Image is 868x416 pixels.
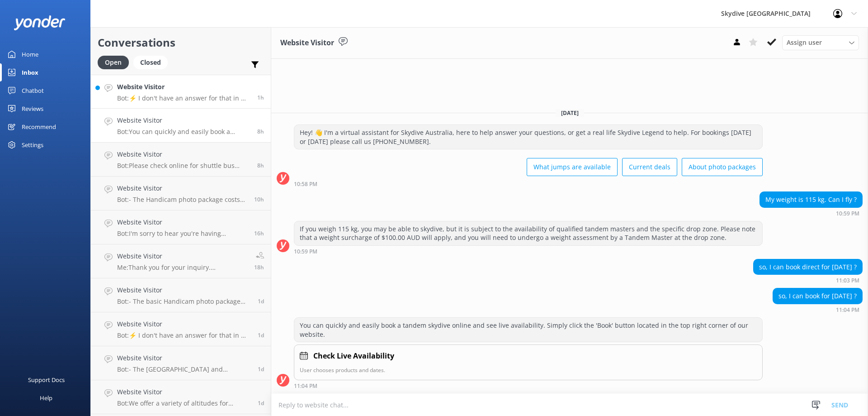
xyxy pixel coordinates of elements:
p: Bot: We offer a variety of altitudes for skydiving, with all dropzones providing jumps up to 15,0... [117,399,251,407]
strong: 10:59 PM [294,249,317,254]
p: Bot: I'm sorry to hear you're having problems with the booking process. Please call us on [PHONE_... [117,230,247,238]
div: Aug 21 2025 10:59pm (UTC +10:00) Australia/Brisbane [294,248,763,254]
span: Aug 21 2025 06:29am (UTC +10:00) Australia/Brisbane [258,297,264,305]
h4: Website Visitor [117,285,251,295]
div: If you weigh 115 kg, you may be able to skydive, but it is subject to the availability of qualifi... [294,221,762,245]
div: Aug 21 2025 11:03pm (UTC +10:00) Australia/Brisbane [753,277,863,283]
div: You can quickly and easily book a tandem skydive online and see live availability. Simply click t... [294,318,762,342]
div: so, I can book for [DATE] ? [773,288,862,304]
div: Support Docs [28,371,65,389]
p: Bot: - The basic Handicam photo package costs $129 per person and includes photos of your entire ... [117,297,251,306]
a: Website VisitorBot:⚡ I don't have an answer for that in my knowledge base. Please try and rephras... [91,312,271,346]
div: Inbox [22,63,38,81]
button: About photo packages [682,158,763,176]
a: Website VisitorMe:Thank you for your inquiry. Unfortunately, our shuttle service is strictly for ... [91,244,271,278]
img: yonder-white-logo.png [14,15,66,30]
span: Aug 21 2025 11:04pm (UTC +10:00) Australia/Brisbane [257,128,264,135]
span: [DATE] [556,109,584,117]
span: Aug 21 2025 02:51pm (UTC +10:00) Australia/Brisbane [254,230,264,237]
strong: 11:04 PM [836,307,859,313]
div: so, I can book direct for [DATE] ? [754,259,862,275]
h3: Website Visitor [280,37,334,49]
a: Website VisitorBot:I'm sorry to hear you're having problems with the booking process. Please call... [91,210,271,244]
span: Assign user [787,38,822,48]
span: Aug 21 2025 12:06am (UTC +10:00) Australia/Brisbane [258,331,264,339]
p: User chooses products and dates. [300,366,757,374]
h4: Website Visitor [117,217,247,227]
div: Aug 21 2025 10:59pm (UTC +10:00) Australia/Brisbane [759,210,863,216]
span: Aug 21 2025 08:58pm (UTC +10:00) Australia/Brisbane [254,196,264,203]
p: Bot: ⚡ I don't have an answer for that in my knowledge base. Please try and rephrase your questio... [117,331,251,339]
div: Open [98,56,129,69]
p: Bot: ⚡ I don't have an answer for that in my knowledge base. Please try and rephrase your questio... [117,94,250,102]
a: Website VisitorBot:- The [GEOGRAPHIC_DATA] and [GEOGRAPHIC_DATA] skydiving locations in [GEOGRAPH... [91,346,271,380]
a: Open [98,57,133,67]
h4: Website Visitor [117,319,251,329]
a: Website VisitorBot:- The basic Handicam photo package costs $129 per person and includes photos o... [91,278,271,312]
p: Me: Thank you for your inquiry. Unfortunately, our shuttle service is strictly for registered jum... [117,263,247,272]
a: Website VisitorBot:⚡ I don't have an answer for that in my knowledge base. Please try and rephras... [91,75,271,109]
div: Closed [133,56,168,69]
div: Settings [22,136,43,154]
span: Aug 21 2025 11:02pm (UTC +10:00) Australia/Brisbane [257,162,264,169]
div: Aug 21 2025 11:04pm (UTC +10:00) Australia/Brisbane [773,306,863,313]
h4: Website Visitor [117,251,247,261]
h2: Conversations [98,34,264,51]
h4: Website Visitor [117,387,251,397]
p: Bot: - The [GEOGRAPHIC_DATA] and [GEOGRAPHIC_DATA] skydiving locations in [GEOGRAPHIC_DATA] are n... [117,365,251,373]
a: Website VisitorBot:Please check online for shuttle bus availability at [URL][DOMAIN_NAME].8h [91,143,271,177]
div: Home [22,45,38,63]
strong: 11:03 PM [836,278,859,283]
div: Help [40,389,52,407]
a: Website VisitorBot:You can quickly and easily book a tandem skydive online and see live availabil... [91,109,271,143]
button: Current deals [622,158,677,176]
button: What jumps are available [527,158,618,176]
div: Recommend [22,118,56,136]
span: Aug 20 2025 08:14pm (UTC +10:00) Australia/Brisbane [258,399,264,407]
p: Bot: - The Handicam photo package costs $129 per person and includes photos of your entire experi... [117,196,247,204]
a: Website VisitorBot:- The Handicam photo package costs $129 per person and includes photos of your... [91,177,271,210]
h4: Website Visitor [117,149,250,159]
h4: Check Live Availability [313,350,394,362]
div: Chatbot [22,81,44,100]
h4: Website Visitor [117,183,247,193]
div: Assign User [782,35,859,50]
div: Aug 21 2025 10:58pm (UTC +10:00) Australia/Brisbane [294,181,763,187]
span: Aug 22 2025 05:37am (UTC +10:00) Australia/Brisbane [257,94,264,101]
p: Bot: You can quickly and easily book a tandem skydive online and see live availability. Simply cl... [117,128,250,136]
div: Aug 21 2025 11:04pm (UTC +10:00) Australia/Brisbane [294,383,763,389]
strong: 11:04 PM [294,383,317,389]
h4: Website Visitor [117,115,250,125]
div: My weight is 115 kg. Can I fly ? [760,192,862,207]
h4: Website Visitor [117,353,251,363]
span: Aug 21 2025 12:51pm (UTC +10:00) Australia/Brisbane [254,263,264,271]
span: Aug 20 2025 09:04pm (UTC +10:00) Australia/Brisbane [258,365,264,373]
div: Reviews [22,100,43,118]
p: Bot: Please check online for shuttle bus availability at [URL][DOMAIN_NAME]. [117,162,250,170]
a: Closed [133,57,172,67]
h4: Website Visitor [117,82,250,92]
div: Hey! 👋 I'm a virtual assistant for Skydive Australia, here to help answer your questions, or get ... [294,125,762,149]
strong: 10:58 PM [294,182,317,187]
strong: 10:59 PM [836,211,859,216]
a: Website VisitorBot:We offer a variety of altitudes for skydiving, with all dropzones providing ju... [91,380,271,414]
